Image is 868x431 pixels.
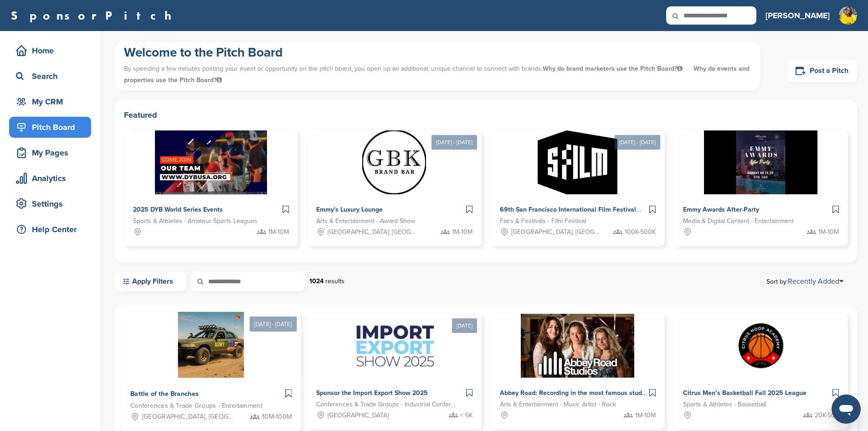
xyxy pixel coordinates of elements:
a: Recently Added [788,277,843,286]
span: Emmy Awards After-Party [683,206,759,213]
iframe: Button to launch messaging window [832,395,861,424]
a: Post a Pitch [788,60,857,82]
img: Sponsorpitch & [155,130,267,194]
img: Sponsorpitch & [521,314,634,378]
a: Analytics [9,168,91,189]
div: Pitch Board [14,119,91,135]
a: Sponsorpitch & 2025 DYB World Series Events Sports & Athletes - Amateur Sports Leagues 1M-10M [124,130,298,246]
a: Sponsorpitch & Abbey Road: Recording in the most famous studio Arts & Entertainment - Music Artis... [491,314,665,430]
img: Sponsorpitch & [538,130,617,194]
span: Conferences & Trade Groups - Industrial Conference [316,400,458,410]
span: Battle of the Branches [130,390,199,398]
div: [DATE] [452,318,477,333]
div: Analytics [14,170,91,187]
span: 1M-10M [635,410,656,421]
span: results [325,277,344,285]
span: 2025 DYB World Series Events [133,206,223,213]
span: [GEOGRAPHIC_DATA], [GEOGRAPHIC_DATA] [511,227,601,237]
span: 10M-100M [262,412,292,422]
span: Arts & Entertainment - Music Artist - Rock [500,400,616,410]
div: My CRM [14,93,91,110]
span: Arts & Entertainment - Award Show [316,216,415,226]
span: < 5K [460,410,473,421]
span: Sports & Athletes - Basketball [683,400,766,410]
div: Settings [14,196,91,212]
div: [DATE] - [DATE] [615,135,660,150]
div: Search [14,68,91,84]
span: 100K-500K [625,227,656,237]
div: [DATE] - [DATE] [249,317,297,332]
span: [GEOGRAPHIC_DATA], [GEOGRAPHIC_DATA], [US_STATE][GEOGRAPHIC_DATA], [GEOGRAPHIC_DATA], [GEOGRAPHIC... [142,412,235,422]
span: 69th San Francisco International Film Festival [500,206,636,213]
span: [GEOGRAPHIC_DATA], [GEOGRAPHIC_DATA] [328,227,417,237]
span: 1M-10M [818,227,839,237]
img: Sponsorpitch & [729,314,793,378]
img: Sponsorpitch & [178,312,244,378]
span: 1M-10M [268,227,289,237]
span: Sponsor the Import Export Show 2025 [316,389,428,397]
strong: 1024 [309,277,324,285]
p: By spending a few minutes posting your event or opportunity on the pitch board, you open up an ad... [124,61,751,88]
a: [PERSON_NAME] [765,5,830,26]
a: Apply Filters [115,272,186,291]
img: Sponsorpitch & [704,130,817,194]
a: Settings [9,193,91,214]
span: Abbey Road: Recording in the most famous studio [500,389,647,397]
a: Sponsorpitch & Emmy Awards After-Party Media & Digital Content - Entertainment 1M-10M [674,130,848,246]
a: SponsorPitch [11,10,177,21]
a: [DATE] Sponsorpitch & Sponsor the Import Export Show 2025 Conferences & Trade Groups - Industrial... [307,299,481,430]
a: Home [9,40,91,61]
h1: Welcome to the Pitch Board [124,44,751,61]
a: My CRM [9,91,91,112]
div: My Pages [14,145,91,161]
span: [GEOGRAPHIC_DATA] [328,410,389,421]
img: Untitled design (1) [839,6,857,25]
span: Sort by: [766,278,843,285]
a: Search [9,66,91,87]
div: Help Center [14,221,91,238]
span: Fairs & Festivals - Film Festival [500,216,586,226]
a: My Pages [9,142,91,163]
span: 1M-10M [452,227,473,237]
div: [DATE] - [DATE] [431,135,477,150]
h2: Featured [124,109,848,121]
div: Home [14,42,91,59]
span: 20K-50K [815,410,839,421]
h3: [PERSON_NAME] [765,9,830,22]
a: [DATE] - [DATE] Sponsorpitch & 69th San Francisco International Film Festival Fairs & Festivals -... [491,116,665,246]
img: Sponsorpitch & [362,130,426,194]
a: Sponsorpitch & Citrus Men’s Basketball Fall 2025 League Sports & Athletes - Basketball 20K-50K [674,314,848,430]
span: Conferences & Trade Groups - Entertainment [130,401,262,411]
img: Sponsorpitch & [346,314,443,378]
a: Pitch Board [9,117,91,138]
span: Why do brand marketers use the Pitch Board? [543,65,684,73]
span: Citrus Men’s Basketball Fall 2025 League [683,389,806,397]
a: [DATE] - [DATE] Sponsorpitch & Emmy's Luxury Lounge Arts & Entertainment - Award Show [GEOGRAPHIC... [307,116,481,246]
span: Media & Digital Content - Entertainment [683,216,794,226]
a: Help Center [9,219,91,240]
span: Sports & Athletes - Amateur Sports Leagues [133,216,257,226]
span: Emmy's Luxury Lounge [316,206,383,213]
